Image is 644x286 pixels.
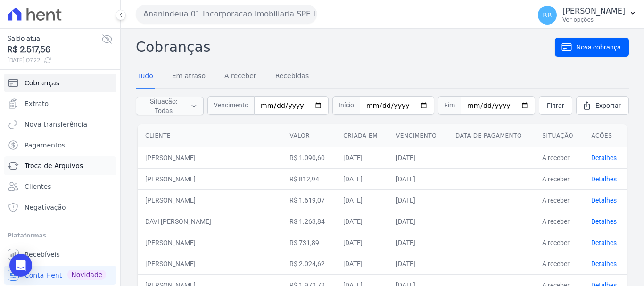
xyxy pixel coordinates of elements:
a: Extrato [4,94,116,113]
td: A receber [535,253,584,274]
td: [PERSON_NAME] [138,189,282,211]
a: Detalhes [591,196,617,204]
td: A receber [535,211,584,232]
a: Conta Hent Novidade [4,266,116,285]
td: [DATE] [388,189,448,211]
td: [DATE] [388,168,448,189]
span: Saldo atual [8,33,101,43]
a: Cobranças [4,74,116,92]
a: Detalhes [591,175,617,183]
span: Exportar [595,101,621,110]
a: Nova transferência [4,115,116,134]
a: Negativação [4,198,116,217]
a: Filtrar [539,96,572,115]
span: Nova transferência [25,120,87,129]
span: Clientes [25,182,51,191]
td: [DATE] [388,147,448,168]
th: Situação [535,124,584,147]
span: Pagamentos [25,140,65,150]
th: Valor [282,124,336,147]
span: Novidade [67,270,106,280]
p: Ver opções [562,16,625,24]
a: Detalhes [591,154,617,162]
span: Situação: Todas [142,97,185,115]
a: Detalhes [591,239,617,246]
span: Negativação [25,203,66,212]
a: A receber [223,65,258,89]
span: RR [543,12,552,18]
td: [DATE] [336,147,388,168]
td: R$ 1.619,07 [282,189,336,211]
span: Vencimento [207,96,254,115]
span: R$ 2.517,56 [8,43,101,56]
span: [DATE] 07:22 [8,56,101,65]
td: R$ 731,89 [282,232,336,253]
span: Fim [438,96,461,115]
a: Detalhes [591,260,617,268]
td: [DATE] [336,189,388,211]
span: Troca de Arquivos [25,161,83,171]
td: [DATE] [336,232,388,253]
a: Nova cobrança [555,38,629,57]
td: R$ 812,94 [282,168,336,189]
a: Recebíveis [4,245,116,264]
span: Nova cobrança [576,42,621,52]
td: [DATE] [336,168,388,189]
a: Em atraso [170,65,207,89]
button: Situação: Todas [136,97,204,115]
td: [PERSON_NAME] [138,253,282,274]
div: Open Intercom Messenger [9,254,32,277]
td: R$ 1.263,84 [282,211,336,232]
span: Filtrar [547,101,564,110]
td: [DATE] [336,253,388,274]
a: Clientes [4,177,116,196]
button: Ananindeua 01 Incorporacao Imobiliaria SPE LTDA [136,5,317,24]
a: Recebidas [273,65,311,89]
td: [DATE] [388,253,448,274]
button: RR [PERSON_NAME] Ver opções [530,2,644,28]
a: Tudo [136,65,155,89]
span: Conta Hent [25,270,62,280]
span: Recebíveis [25,250,60,259]
p: [PERSON_NAME] [562,7,625,16]
td: A receber [535,189,584,211]
span: Extrato [25,99,49,108]
td: [PERSON_NAME] [138,147,282,168]
a: Detalhes [591,218,617,225]
td: DAVI [PERSON_NAME] [138,211,282,232]
td: [DATE] [388,232,448,253]
th: Criada em [336,124,388,147]
th: Ações [584,124,627,147]
td: A receber [535,232,584,253]
td: [DATE] [336,211,388,232]
th: Cliente [138,124,282,147]
th: Data de pagamento [448,124,535,147]
a: Pagamentos [4,136,116,155]
span: Cobranças [25,78,59,88]
a: Exportar [576,96,629,115]
span: Início [332,96,360,115]
td: A receber [535,168,584,189]
td: [PERSON_NAME] [138,168,282,189]
td: R$ 1.090,60 [282,147,336,168]
td: [DATE] [388,211,448,232]
td: A receber [535,147,584,168]
h2: Cobranças [136,36,555,57]
a: Troca de Arquivos [4,156,116,175]
th: Vencimento [388,124,448,147]
div: Plataformas [8,230,113,241]
td: [PERSON_NAME] [138,232,282,253]
td: R$ 2.024,62 [282,253,336,274]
